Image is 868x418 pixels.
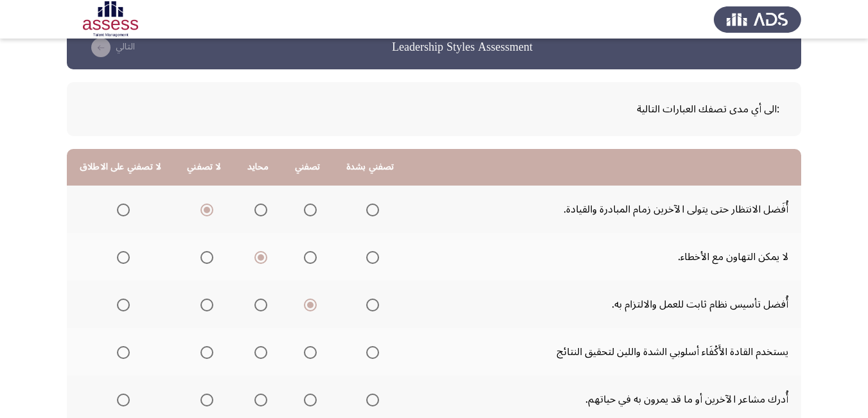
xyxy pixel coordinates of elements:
mat-radio-group: Select an option [361,341,379,363]
mat-radio-group: Select an option [195,341,213,363]
mat-radio-group: Select an option [299,388,317,410]
img: Assess Talent Management logo [714,1,801,37]
th: لا تصفني على الاطلاق [67,149,174,186]
th: محايد [235,149,282,186]
mat-radio-group: Select an option [249,341,267,363]
mat-radio-group: Select an option [249,198,267,220]
mat-radio-group: Select an option [299,198,317,220]
mat-radio-group: Select an option [195,293,213,315]
mat-radio-group: Select an option [361,198,379,220]
img: Assessment logo of Leadership Styles [67,1,154,37]
mat-radio-group: Select an option [299,246,317,268]
mat-radio-group: Select an option [195,198,213,220]
button: check the missing [82,37,139,58]
mat-radio-group: Select an option [112,341,130,363]
mat-radio-group: Select an option [361,246,379,268]
mat-radio-group: Select an option [195,246,213,268]
span: الى أي مدى تصفك العبارات التالية [637,98,777,120]
mat-radio-group: Select an option [112,246,130,268]
th: لا تصفني [174,149,234,186]
mat-radio-group: Select an option [299,341,317,363]
span: : [777,98,779,120]
mat-radio-group: Select an option [112,388,130,410]
td: يستخدم القادة الأَكْفَاء أسلوبي الشدة واللين لتحقيق النتائج [407,328,801,376]
mat-radio-group: Select an option [112,198,130,220]
mat-radio-group: Select an option [249,293,267,315]
h3: Leadership Styles Assessment [392,39,533,55]
mat-radio-group: Select an option [112,293,130,315]
th: تصفني بشدة [333,149,407,186]
td: لا يمكن التهاون مع الأخطاء. [407,233,801,281]
mat-radio-group: Select an option [361,388,379,410]
mat-radio-group: Select an option [249,246,267,268]
mat-radio-group: Select an option [195,388,213,410]
td: أُفضل تأسيس نظام ثابت للعمل والالتزام به. [407,281,801,328]
mat-radio-group: Select an option [361,293,379,315]
th: تصفني [282,149,333,186]
td: أُفَضل الانتظار حتى يتولى الآخرين زمام المبادرة والقيادة. [407,186,801,233]
mat-radio-group: Select an option [299,293,317,315]
mat-radio-group: Select an option [249,388,267,410]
